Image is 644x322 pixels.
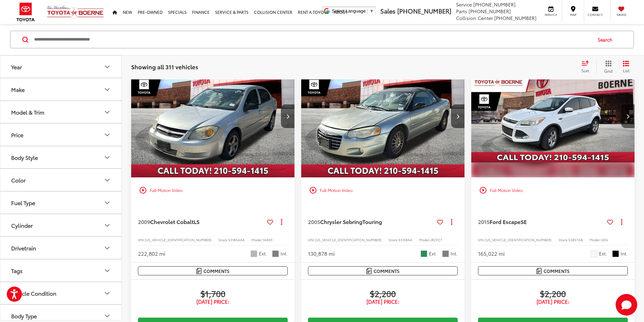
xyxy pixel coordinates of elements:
span: Comments [204,268,230,274]
button: PricePrice [0,124,122,146]
button: Model & TrimModel & Trim [0,101,122,123]
span: [DATE] Price: [308,298,458,305]
span: Service [543,13,558,17]
div: Color [103,176,111,184]
span: List [623,68,629,73]
img: 2015 Ford Escape SE [471,55,635,178]
img: Vic Vaughan Toyota of Boerne [47,5,104,19]
span: Model: [252,237,263,242]
span: dropdown dots [451,219,452,224]
div: Price [103,131,111,139]
div: Color [11,177,26,183]
input: Search by Make, Model, or Keyword [33,31,591,48]
img: Comments [366,268,372,274]
span: $1,700 [138,288,288,298]
div: Tags [103,267,111,275]
span: Sales [380,6,396,15]
div: Model & Trim [11,109,44,115]
span: 53185AAA [228,237,245,242]
div: Body Style [103,153,111,162]
span: Grid [604,68,613,74]
span: [PHONE_NUMBER] [494,15,536,21]
div: Body Type [11,313,37,319]
a: 2005 Chrysler Sebring Touring2005 Chrysler Sebring Touring2005 Chrysler Sebring Touring2005 Chrys... [301,55,465,177]
span: 2015 [478,218,490,225]
button: Next image [451,104,464,128]
span: Chevrolet Cobalt [150,218,194,225]
span: dropdown dots [621,219,622,224]
span: Ext. [259,250,267,257]
div: 165,022 mi [478,250,505,257]
button: DrivetrainDrivetrain [0,237,122,259]
div: Fuel Type [11,199,35,206]
span: Sort [581,68,589,73]
span: [PHONE_NUMBER] [397,6,451,15]
div: 130,878 mi [308,250,335,257]
span: [DATE] Price: [138,298,288,305]
div: Fuel Type [103,199,111,207]
div: Price [11,131,23,138]
div: Drivetrain [11,245,36,251]
span: Ext. [599,250,607,257]
span: [US_VEHICLE_IDENTIFICATION_NUMBER] [145,237,212,242]
span: 1AK69 [263,237,272,242]
span: $2,200 [308,288,458,298]
img: Comments [536,268,542,274]
a: 2009Chevrolet CobaltLS [138,218,264,225]
div: Drivetrain [103,244,111,252]
span: Satin Jade Pearlcoat [421,250,427,257]
span: Comments [374,268,400,274]
div: Tags [11,267,23,274]
span: Silver Ice Metallic [251,250,257,257]
div: Make [11,86,25,93]
button: Comments [478,266,628,275]
button: List View [618,60,635,74]
div: 2015 Ford Escape SE 0 [471,55,635,177]
div: Body Type [103,312,111,320]
div: Cylinder [103,221,111,229]
span: [PHONE_NUMBER] [473,1,516,8]
span: [US_VEHICLE_IDENTIFICATION_NUMBER] [315,237,382,242]
button: Toggle Chat Window [616,294,637,316]
span: Model: [419,237,430,242]
span: 53158AA [398,237,412,242]
button: Body StyleBody Style [0,146,122,168]
span: [DATE] Price: [478,298,628,305]
span: Int. [451,250,458,257]
a: 2015 Ford Escape SE2015 Ford Escape SE2015 Ford Escape SE2015 Ford Escape SE [471,55,635,177]
div: Model & Trim [103,108,111,116]
button: Actions [616,216,628,228]
img: 2009 Chevrolet Cobalt LS [131,55,295,178]
a: Select Language​ [332,8,374,14]
span: 53857AB [568,237,583,242]
img: Comments [196,268,202,274]
span: Stock: [388,237,398,242]
span: Service [456,1,472,8]
span: Int. [281,250,288,257]
span: VIN: [478,237,485,242]
span: Map [566,13,580,17]
div: Make [103,85,111,94]
img: 2005 Chrysler Sebring Touring [301,55,465,178]
button: Next image [621,104,635,128]
span: Model: [590,237,601,242]
div: Body Style [11,154,38,160]
div: 222,802 mi [138,250,165,257]
div: Year [103,63,111,71]
span: Stock: [558,237,568,242]
button: MakeMake [0,78,122,100]
span: Dark Slate Gray [442,250,449,257]
button: Search [591,31,622,48]
button: TagsTags [0,259,122,281]
div: Vehicle Condition [11,290,56,296]
div: 2005 Chrysler Sebring Touring 0 [301,55,465,177]
span: U0G [601,237,608,242]
div: 2009 Chevrolet Cobalt LS 0 [131,55,295,177]
button: CylinderCylinder [0,214,122,236]
button: Next image [281,104,294,128]
span: Showing all 311 vehicles [131,63,198,71]
button: Actions [446,216,458,228]
span: 2009 [138,218,150,225]
span: Chrysler Sebring [320,218,362,225]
